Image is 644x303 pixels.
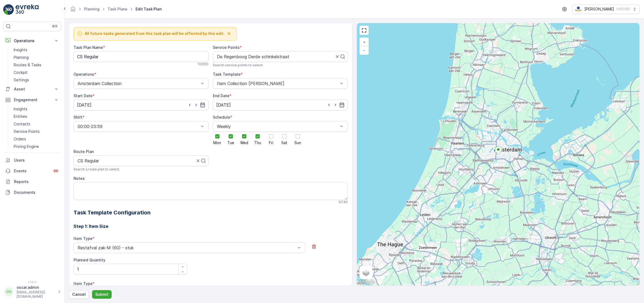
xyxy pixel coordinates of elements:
span: Mon [213,141,221,145]
span: Fri [269,141,273,145]
button: Engagement [3,94,61,105]
img: logo [3,4,14,15]
img: logo_light-DOdMpM7g.png [16,4,39,15]
p: Asset [14,86,50,92]
p: Entities [14,114,27,119]
span: Search service points to select. [213,63,263,67]
button: Cancel [69,290,89,299]
label: Task Template [213,72,241,76]
label: Operations [74,72,94,76]
p: 0 / 140 [339,200,348,204]
span: Search a route plan to select. [74,167,120,171]
a: View Fullscreen [360,26,368,34]
a: Events99 [3,166,61,176]
p: Insights [14,47,27,53]
p: 99 [54,169,58,173]
label: Task Plan Name [74,45,103,50]
label: Item Type [74,281,93,286]
a: Cockpit [12,69,61,76]
p: Insights [14,106,27,112]
a: Layers [360,267,372,279]
p: [PERSON_NAME] [584,6,614,12]
span: Sat [281,141,287,145]
p: Events [14,168,49,174]
span: Tue [227,141,234,145]
div: OO [5,287,13,296]
a: Reports [3,176,61,187]
button: Asset [3,84,61,94]
p: Cockpit [14,70,28,75]
a: Orders [12,135,61,143]
span: Wed [240,141,248,145]
img: Google [358,279,376,286]
a: Entities [12,113,61,120]
span: Thu [254,141,261,145]
p: Orders [14,136,26,142]
a: Insights [12,46,61,54]
p: Contacts [14,121,30,127]
button: [PERSON_NAME](+02:00) [572,4,640,14]
a: Insights [12,105,61,113]
p: Documents [14,190,59,195]
label: Item Type [74,236,93,241]
span: + [363,40,365,44]
span: Edit Task Plan [134,6,163,12]
p: Settings [14,77,29,83]
input: dd/mm/yyyy [213,100,348,110]
p: Service Points [14,129,40,134]
button: Submit [92,290,112,299]
button: Operations [3,35,61,46]
input: dd/mm/yyyy [74,100,208,110]
label: Route Plan [74,149,94,154]
a: Zoom Out [360,46,368,54]
a: Settings [12,76,61,84]
label: End Date [213,93,229,98]
p: Operations [14,38,50,43]
a: Pricing Engine [12,143,61,150]
p: 10 / 200 [197,62,208,66]
a: Planning [12,54,61,61]
label: Notes [74,176,85,181]
p: Users [14,158,59,163]
span: Sun [294,141,301,145]
p: Reports [14,179,59,184]
span: v 1.51.1 [3,280,61,284]
p: Cancel [72,292,86,297]
a: Planning [84,7,100,11]
span: All future tasks generated from this task plan will be affected by this edit. [85,31,225,36]
h3: Step 1: Item Size [74,223,348,229]
p: Routes & Tasks [14,62,41,68]
a: Task Plans [108,7,127,11]
label: Service Points [213,45,240,50]
a: Service Points [12,128,61,135]
a: Routes & Tasks [12,61,61,69]
a: Open this area in Google Maps (opens a new window) [358,279,376,286]
label: Schedule [213,115,230,119]
span: − [363,48,365,52]
p: oscar.admin [17,285,55,290]
a: Users [3,155,61,166]
label: Planned Quantity [74,258,105,262]
a: Zoom In [360,38,368,46]
p: Engagement [14,97,50,103]
p: [EMAIL_ADDRESS][DOMAIN_NAME] [17,290,55,299]
p: ( +02:00 ) [616,7,630,11]
a: Contacts [12,120,61,128]
label: Start Date [74,93,93,98]
p: Pricing Engine [14,144,39,149]
p: Submit [95,292,108,297]
img: basis-logo_rgb2x.png [575,6,582,12]
a: Homepage [70,8,76,13]
p: ⌘B [52,24,57,28]
button: OOoscar.admin[EMAIL_ADDRESS][DOMAIN_NAME] [3,285,61,299]
p: Planning [14,55,29,60]
label: Shift [74,115,82,119]
h2: Task Template Configuration [74,209,348,217]
a: Documents [3,187,61,198]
